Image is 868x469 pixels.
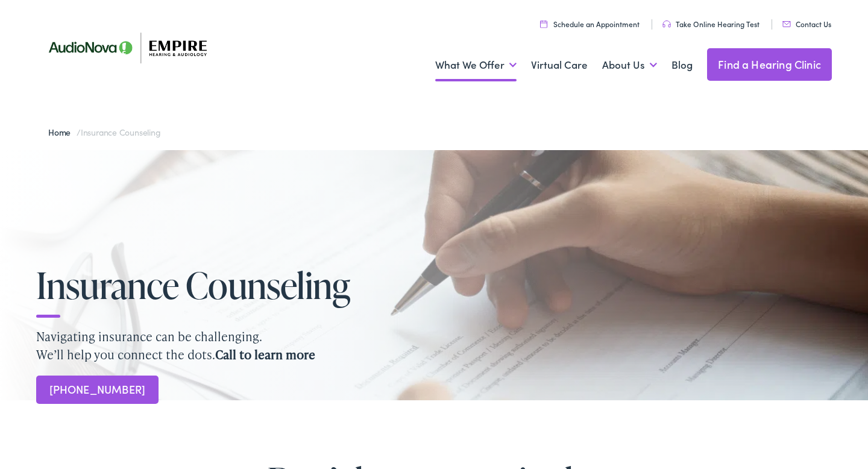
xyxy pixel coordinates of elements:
[81,126,161,138] span: Insurance Counseling
[435,43,517,87] a: What We Offer
[782,19,831,29] a: Contact Us
[540,20,547,28] img: utility icon
[782,21,791,27] img: utility icon
[36,265,374,305] h1: Insurance Counseling
[662,20,671,28] img: utility icon
[602,43,657,87] a: About Us
[215,346,315,363] strong: Call to learn more
[48,126,161,138] span: /
[540,19,640,29] a: Schedule an Appointment
[531,43,588,87] a: Virtual Care
[662,19,759,29] a: Take Online Hearing Test
[36,376,159,404] a: [PHONE_NUMBER]
[36,327,832,364] p: Navigating insurance can be challenging. We’ll help you connect the dots.
[48,126,77,138] a: Home
[707,48,832,81] a: Find a Hearing Clinic
[671,43,693,87] a: Blog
